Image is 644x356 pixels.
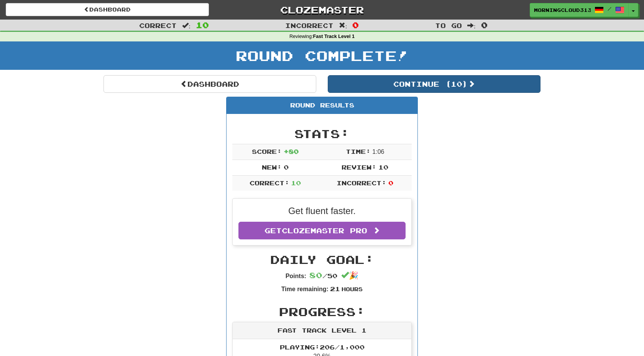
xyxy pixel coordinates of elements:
p: Get fluent faster. [238,204,406,218]
span: 0 [352,20,359,30]
span: Correct [139,21,177,29]
span: + 80 [284,148,299,155]
span: / 50 [309,272,337,279]
small: Hours [342,286,363,292]
span: 🎉 [341,271,358,280]
span: / [608,6,611,12]
h2: Daily Goal: [232,253,412,266]
div: Round Results [227,97,417,114]
span: 80 [309,270,322,280]
strong: Points: [286,273,306,279]
span: 10 [196,20,209,30]
strong: Fast Track Level 1 [313,34,355,39]
span: Incorrect [285,21,333,29]
div: Fast Track Level 1 [233,322,411,339]
span: 21 [330,285,340,292]
span: : [339,22,347,29]
span: Score: [252,148,282,155]
span: MorningCloud3139 [534,7,591,13]
span: : [182,22,191,29]
span: 10 [378,163,388,171]
a: Dashboard [6,3,209,16]
h1: Round Complete! [3,48,641,63]
a: Dashboard [103,75,316,93]
h2: Stats: [232,127,412,140]
span: 0 [388,179,393,186]
a: Clozemaster [220,3,424,16]
span: 10 [291,179,301,186]
span: 0 [284,163,289,171]
span: Clozemaster Pro [282,226,367,235]
h2: Progress: [232,305,412,318]
span: 0 [481,20,488,30]
span: Incorrect: [337,179,386,186]
span: Time: [346,148,371,155]
span: : [467,22,476,29]
span: Playing: 206 / 1,000 [280,343,365,351]
span: 1 : 0 6 [372,148,384,155]
span: Review: [342,163,376,171]
button: Continue (10) [328,75,540,93]
a: GetClozemaster Pro [238,222,406,239]
strong: Time remaining: [281,286,329,292]
a: MorningCloud3139 / [530,3,629,17]
span: To go [435,21,462,29]
span: New: [262,163,282,171]
span: Correct: [250,179,289,186]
